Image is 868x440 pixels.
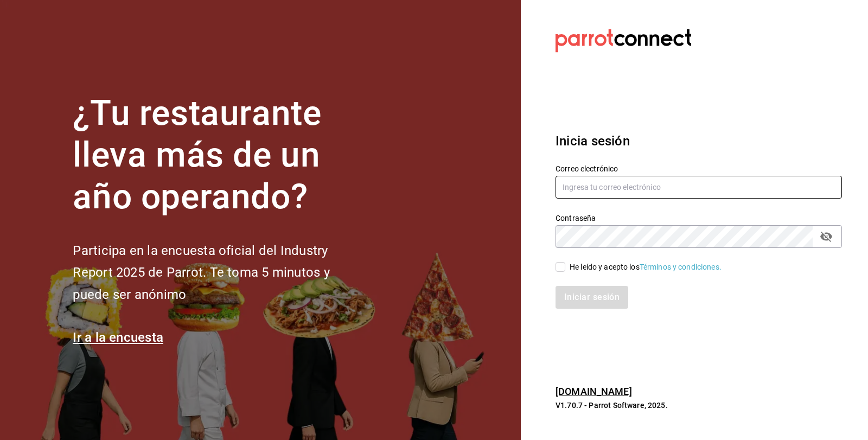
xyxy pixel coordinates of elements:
input: Ingresa tu correo electrónico [556,176,842,199]
p: V1.70.7 - Parrot Software, 2025. [556,400,842,411]
button: passwordField [817,227,835,246]
a: [DOMAIN_NAME] [556,386,632,397]
label: Contraseña [556,214,842,222]
a: Términos y condiciones. [640,263,722,271]
div: He leído y acepto los [570,262,722,273]
h3: Inicia sesión [556,131,842,151]
h2: Participa en la encuesta oficial del Industry Report 2025 de Parrot. Te toma 5 minutos y puede se... [73,240,366,306]
label: Correo electrónico [556,165,842,173]
h1: ¿Tu restaurante lleva más de un año operando? [73,93,366,218]
a: Ir a la encuesta [73,330,163,345]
